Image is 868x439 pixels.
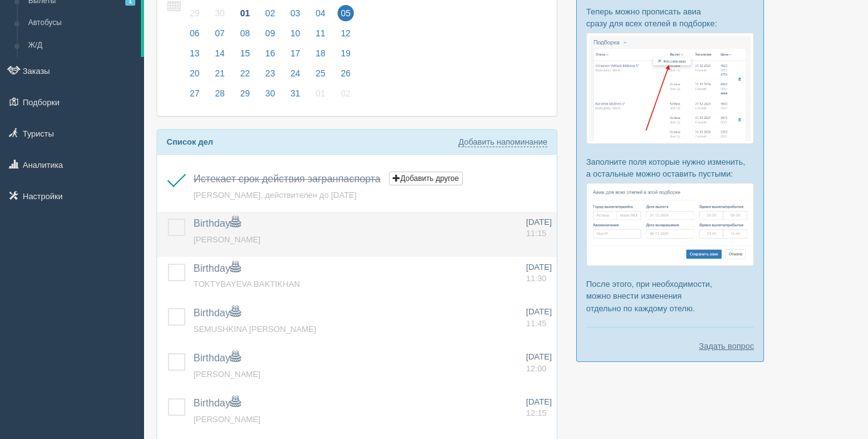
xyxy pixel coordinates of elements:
a: [DATE] 12:15 [526,396,552,420]
a: 18 [309,46,333,66]
a: 28 [208,86,232,106]
button: Добавить другое [389,172,462,185]
a: [PERSON_NAME] [194,369,261,379]
a: 07 [208,26,232,46]
a: Задать вопрос [699,340,754,352]
a: 17 [284,46,307,66]
span: 11:45 [526,319,547,328]
a: 31 [284,86,307,106]
a: 08 [233,26,257,46]
a: [PERSON_NAME] [194,415,261,424]
a: 29 [233,86,257,106]
a: SEMUSHKINA [PERSON_NAME] [194,324,316,334]
span: 29 [237,85,253,101]
span: 15 [237,45,253,61]
a: 27 [183,86,207,106]
span: 12 [338,25,354,41]
span: 02 [262,5,279,21]
span: 21 [212,65,228,81]
span: 30 [212,5,228,21]
span: 26 [338,65,354,81]
a: 11 [309,26,333,46]
span: 10 [287,25,304,41]
a: 20 [183,66,207,86]
a: Birthday [194,263,240,274]
span: 04 [313,5,329,21]
a: Автобусы [23,12,141,34]
a: 19 [334,46,354,66]
span: 14 [212,45,228,61]
b: Список дел [167,137,213,147]
span: 25 [313,65,329,81]
a: 21 [208,66,232,86]
a: 16 [259,46,282,66]
span: 09 [262,25,279,41]
a: Birthday [194,398,240,408]
span: 16 [262,45,279,61]
a: 25 [309,66,333,86]
span: 11:15 [526,229,547,238]
span: [DATE] [526,217,552,227]
span: 20 [187,65,203,81]
span: 06 [187,25,203,41]
span: 07 [212,25,228,41]
span: [DATE] [526,352,552,361]
a: [PERSON_NAME], действителен до [DATE] [194,190,356,200]
span: 22 [237,65,253,81]
span: 27 [187,85,203,101]
a: 06 [183,26,207,46]
a: 23 [259,66,282,86]
a: 10 [284,26,307,46]
span: 17 [287,45,304,61]
a: 02 [334,86,354,106]
a: 01 [309,86,333,106]
a: Birthday [194,307,240,318]
span: [DATE] [526,262,552,272]
span: 08 [237,25,253,41]
span: 02 [338,85,354,101]
span: 01 [237,5,253,21]
a: 15 [233,46,257,66]
span: TOKTYBAYEVA BAKTIKHAN [194,279,300,289]
p: Заполните поля которые нужно изменить, а остальные можно оставить пустыми: [586,156,754,180]
span: [PERSON_NAME] [194,235,261,244]
a: 22 [233,66,257,86]
span: 11 [313,25,329,41]
span: 05 [338,5,354,21]
span: 03 [287,5,304,21]
p: После этого, при необходимости, можно внести изменения отдельно по каждому отелю. [586,278,754,314]
a: [DATE] 12:00 [526,351,552,374]
span: 11:30 [526,274,547,283]
span: 19 [338,45,354,61]
span: 30 [262,85,279,101]
span: [DATE] [526,397,552,406]
span: 24 [287,65,304,81]
span: 29 [187,5,203,21]
a: Birthday [194,353,240,363]
span: 18 [313,45,329,61]
p: Теперь можно прописать авиа сразу для всех отелей в подборке: [586,6,754,29]
span: 28 [212,85,228,101]
a: [DATE] 11:15 [526,217,552,240]
a: [DATE] 11:30 [526,262,552,285]
a: Birthday [194,218,240,229]
a: [DATE] 11:45 [526,306,552,329]
a: Истекает срок действия загранпаспорта [194,173,381,184]
a: 30 [259,86,282,106]
span: 31 [287,85,304,101]
span: 12:00 [526,364,547,373]
img: %D0%BF%D0%BE%D0%B4%D0%B1%D0%BE%D1%80%D0%BA%D0%B0-%D0%B0%D0%B2%D0%B8%D0%B0-1-%D1%81%D1%80%D0%BC-%D... [586,33,754,143]
a: Добавить напоминание [458,137,547,147]
a: 13 [183,46,207,66]
a: 12 [334,26,354,46]
span: 23 [262,65,279,81]
a: 14 [208,46,232,66]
